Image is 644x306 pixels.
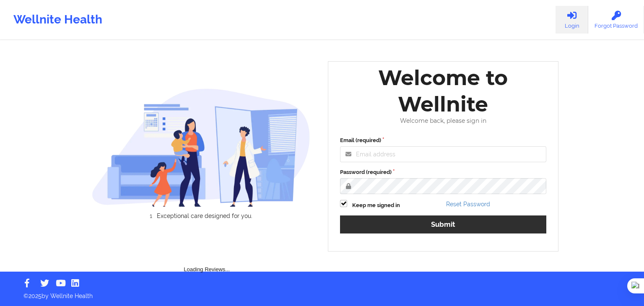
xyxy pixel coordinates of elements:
[340,136,546,145] label: Email (required)
[18,286,626,300] p: © 2025 by Wellnite Health
[334,117,552,124] div: Welcome back, please sign in
[340,168,546,176] label: Password (required)
[99,213,310,219] li: Exceptional care designed for you.
[334,65,552,117] div: Welcome to Wellnite
[92,88,311,207] img: wellnite-auth-hero_200.c722682e.png
[340,215,546,233] button: Submit
[340,146,546,162] input: Email address
[92,233,322,274] div: Loading Reviews...
[588,6,644,34] a: Forgot Password
[556,6,588,34] a: Login
[446,201,490,207] a: Reset Password
[352,201,400,210] label: Keep me signed in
